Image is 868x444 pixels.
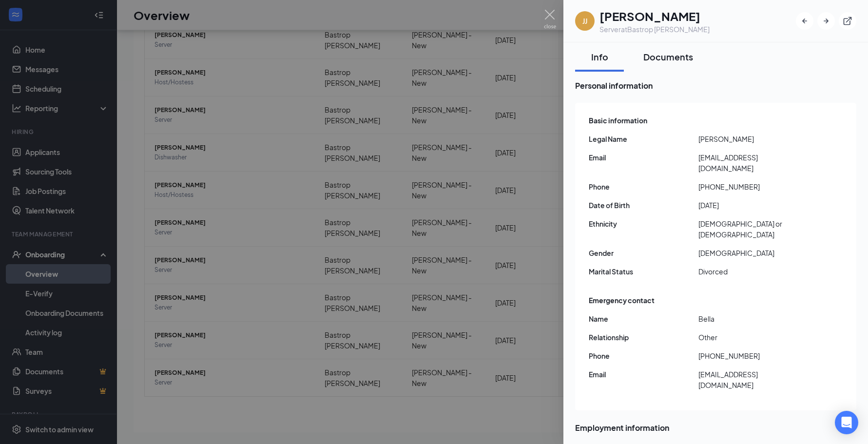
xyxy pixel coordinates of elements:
[589,350,698,361] span: Phone
[821,16,831,26] svg: ArrowRight
[698,369,808,390] span: [EMAIL_ADDRESS][DOMAIN_NAME]
[585,51,614,63] div: Info
[698,350,808,361] span: [PHONE_NUMBER]
[582,16,587,26] div: JJ
[698,248,808,258] span: [DEMOGRAPHIC_DATA]
[796,12,813,30] button: ArrowLeftNew
[599,24,710,34] div: Server at Bastrop [PERSON_NAME]
[843,16,852,26] svg: ExternalLink
[698,152,808,174] span: [EMAIL_ADDRESS][DOMAIN_NAME]
[800,16,810,26] svg: ArrowLeftNew
[599,8,710,24] h1: [PERSON_NAME]
[643,51,693,63] div: Documents
[698,134,808,144] span: [PERSON_NAME]
[698,181,808,192] span: [PHONE_NUMBER]
[589,369,698,380] span: Email
[817,12,835,30] button: ArrowRight
[698,313,808,324] span: Bella
[839,12,856,30] button: ExternalLink
[698,218,808,240] span: [DEMOGRAPHIC_DATA] or [DEMOGRAPHIC_DATA]
[589,218,698,229] span: Ethnicity
[575,422,856,434] span: Employment information
[589,248,698,258] span: Gender
[589,152,698,163] span: Email
[589,313,698,324] span: Name
[835,411,858,434] div: Open Intercom Messenger
[589,181,698,192] span: Phone
[698,332,808,343] span: Other
[589,332,698,343] span: Relationship
[698,200,808,211] span: [DATE]
[589,134,698,144] span: Legal Name
[698,266,808,277] span: Divorced
[589,295,655,306] span: Emergency contact
[575,79,856,92] span: Personal information
[589,266,698,277] span: Marital Status
[589,115,647,126] span: Basic information
[589,200,698,211] span: Date of Birth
